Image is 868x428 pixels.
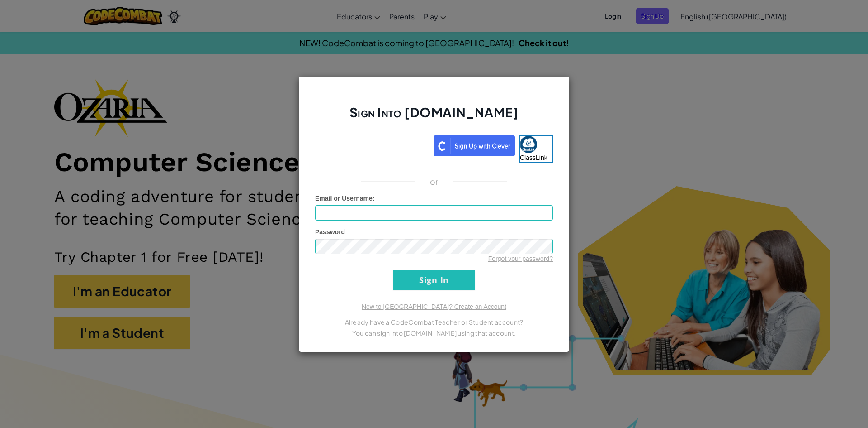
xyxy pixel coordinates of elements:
span: Password [315,228,345,236]
p: Already have a CodeCombat Teacher or Student account? [315,317,553,327]
a: Forgot your password? [488,255,553,262]
span: Email or Username [315,195,373,202]
img: classlink-logo-small.png [520,136,537,153]
span: ClassLink [520,154,547,161]
iframe: Sign in with Google Button [311,135,434,154]
a: New to [GEOGRAPHIC_DATA]? Create an Account [362,303,506,310]
img: clever_sso_button@2x.png [434,135,515,156]
input: Sign In [393,270,475,290]
label: : [315,194,375,203]
h2: Sign Into [DOMAIN_NAME] [315,104,553,130]
p: or [430,176,439,187]
p: You can sign into [DOMAIN_NAME] using that account. [315,327,553,338]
